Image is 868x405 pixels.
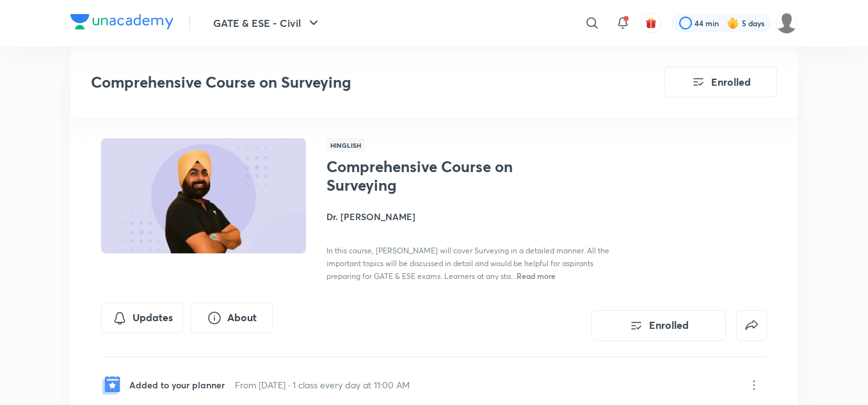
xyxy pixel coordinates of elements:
[235,378,410,392] p: From [DATE] · 1 class every day at 11:00 AM
[70,14,173,29] img: Company Logo
[736,310,767,341] button: false
[70,14,173,33] a: Company Logo
[129,378,225,392] p: Added to your planner
[326,157,536,195] h1: Comprehensive Course on Surveying
[326,138,365,152] span: Hinglish
[101,303,183,333] button: Updates
[727,17,739,29] img: streak
[645,17,657,29] img: avatar
[99,137,308,255] img: Thumbnail
[326,246,609,281] span: In this course, [PERSON_NAME] will cover Surveying in a detailed manner. All the important topics...
[664,67,777,97] button: Enrolled
[591,310,726,341] button: Enrolled
[91,73,592,91] h3: Comprehensive Course on Surveying
[641,13,661,33] button: avatar
[326,210,613,223] h4: Dr. [PERSON_NAME]
[191,303,273,333] button: About
[776,12,798,34] img: Kamesh
[517,271,556,281] span: Read more
[205,10,329,36] button: GATE & ESE - Civil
